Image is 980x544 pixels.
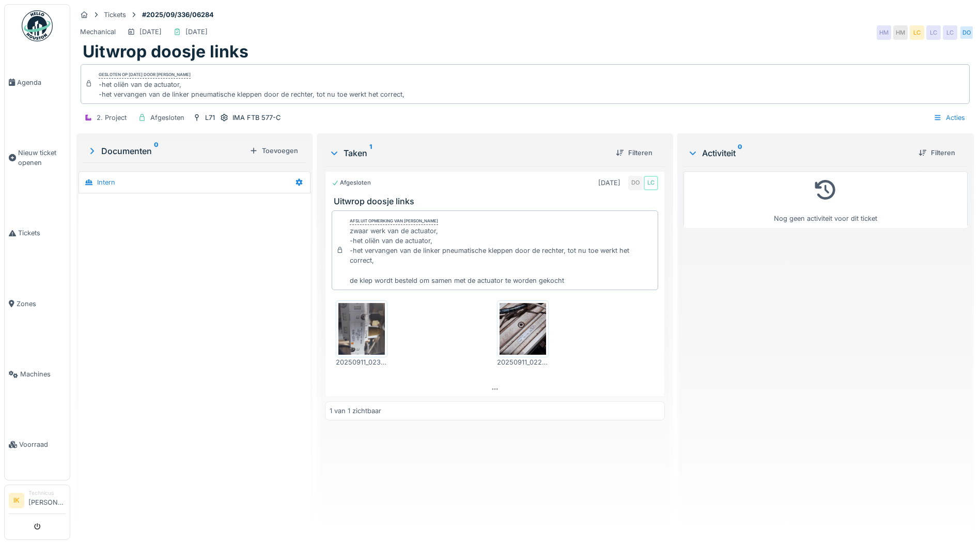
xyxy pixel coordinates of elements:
div: Afgesloten [332,178,371,187]
div: DO [628,176,643,190]
div: Nog geen activiteit voor dit ticket [690,176,961,224]
img: in9xas4za2oxdbns22sq86fvxwsi [500,303,546,355]
div: Activiteit [688,147,910,159]
span: Nieuw ticket openen [18,148,66,168]
div: HM [893,25,908,40]
div: L71 [205,113,215,123]
span: Agenda [17,78,66,87]
a: Voorraad [5,410,70,480]
a: Machines [5,339,70,410]
div: Afgesloten [150,113,184,123]
div: Afsluit opmerking van [PERSON_NAME] [350,218,438,225]
div: Filteren [612,146,657,160]
sup: 1 [369,147,372,159]
div: DO [959,25,974,40]
div: Filteren [914,146,959,160]
a: Tickets [5,198,70,268]
h3: Uitwrop doosje links [334,197,660,206]
a: Agenda [5,47,70,117]
div: LC [910,25,924,40]
div: LC [926,25,941,40]
img: Badge_color-CXgf-gQk.svg [22,10,53,41]
div: LC [644,176,658,190]
li: IK [9,493,24,508]
strong: #2025/09/336/06284 [138,10,218,20]
div: 1 van 1 zichtbaar [330,406,381,416]
div: Tickets [104,10,126,20]
div: Documenten [87,145,245,157]
h1: Uitwrop doosje links [83,42,248,62]
div: Technicus [28,489,66,497]
sup: 0 [738,147,742,159]
div: Acties [929,110,970,125]
div: 20250911_022035.jpg [497,357,549,367]
div: HM [877,25,891,40]
span: Tickets [18,228,66,238]
sup: 0 [154,145,159,157]
span: Machines [20,369,66,379]
a: Zones [5,268,70,339]
div: 20250911_023457.jpg [336,357,387,367]
div: [DATE] [139,27,162,37]
div: [DATE] [185,27,208,37]
div: -het oliën van de actuator, -het vervangen van de linker pneumatische kleppen door de rechter, to... [99,80,405,99]
div: Toevoegen [245,144,302,158]
span: Zones [17,299,66,309]
div: Mechanical [80,27,116,37]
a: IK Technicus[PERSON_NAME] [9,489,66,514]
img: 75xntrgfkt3jjvrvrdu1dfyv48wp [338,303,385,355]
div: Gesloten op [DATE] door [PERSON_NAME] [99,71,191,79]
div: [DATE] [598,178,620,188]
a: Nieuw ticket openen [5,117,70,198]
li: [PERSON_NAME] [28,489,66,511]
div: 2. Project [97,113,127,123]
span: Voorraad [19,440,66,449]
div: LC [943,25,957,40]
div: IMA FTB 577-C [232,113,281,123]
div: zwaar werk van de actuator, -het oliën van de actuator, -het vervangen van de linker pneumatische... [350,226,654,285]
div: Taken [329,147,608,159]
div: Intern [97,177,115,187]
